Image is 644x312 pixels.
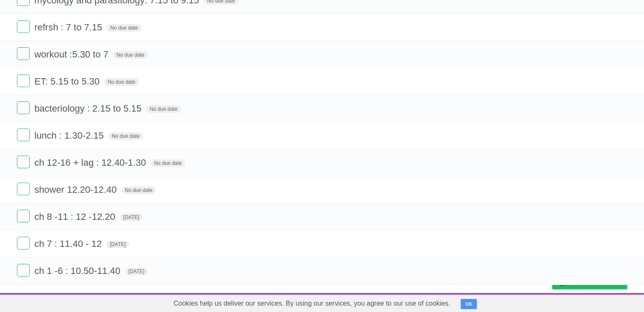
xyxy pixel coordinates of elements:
span: No due date [107,24,141,32]
label: Done [17,210,30,222]
span: Buy me a coffee [570,274,623,289]
span: [DATE] [120,213,143,221]
label: Done [17,156,30,168]
span: [DATE] [106,241,129,248]
label: Done [17,264,30,276]
span: No due date [122,186,156,194]
span: lunch : 1.30-2.15 [34,130,106,141]
span: Cookies help us deliver our services. By using our services, you agree to our use of cookies. [165,295,459,312]
label: Done [17,47,30,60]
label: Done [17,237,30,249]
span: bacteriology : 2.15 to 5.15 [34,103,144,114]
span: shower 12.20-12.40 [34,184,119,195]
label: Done [17,20,30,33]
button: OK [461,299,477,309]
span: workout :5.30 to 7 [34,49,111,60]
label: Done [17,74,30,87]
span: ch 12-16 + lag : 12.40-1.30 [34,157,148,168]
span: ch 7 : 11.40 - 12 [34,238,104,249]
label: Done [17,101,30,114]
span: ch 8 -11 : 12 -12.20 [34,211,117,222]
span: refrsh : 7 to 7.15 [34,22,104,33]
span: ET: 5.15 to 5.30 [34,76,102,87]
span: ch 1 -6 : 10.50-11.40 [34,265,122,276]
label: Done [17,183,30,195]
span: No due date [113,51,147,59]
span: No due date [151,159,185,167]
span: No due date [146,105,180,113]
span: No due date [104,78,138,86]
span: [DATE] [125,268,148,275]
span: No due date [108,132,143,140]
label: Done [17,129,30,141]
